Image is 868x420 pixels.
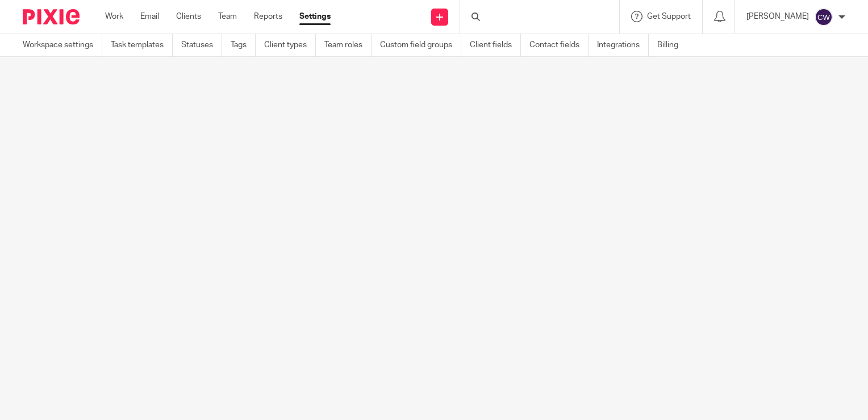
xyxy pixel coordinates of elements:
a: Contact fields [529,34,589,56]
a: Team [218,11,237,22]
a: Clients [176,11,201,22]
a: Task templates [111,34,173,56]
img: svg%3E [815,8,833,26]
a: Workspace settings [23,34,102,56]
a: Client fields [470,34,521,56]
a: Integrations [597,34,649,56]
a: Custom field groups [380,34,461,56]
img: Pixie [23,9,80,24]
a: Billing [657,34,687,56]
a: Work [105,11,123,22]
a: Statuses [181,34,222,56]
span: Get Support [647,13,691,20]
a: Email [140,11,159,22]
p: [PERSON_NAME] [746,11,809,22]
a: Reports [254,11,282,22]
a: Settings [299,11,331,22]
a: Tags [231,34,256,56]
a: Team roles [324,34,372,56]
a: Client types [264,34,316,56]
